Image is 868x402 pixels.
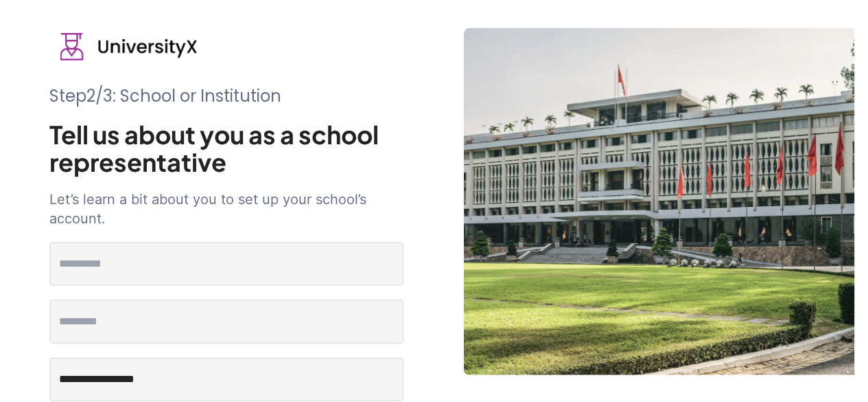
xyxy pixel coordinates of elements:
[464,27,854,375] img: Students
[49,85,281,107] p: Step 2 /3: School or Institution
[60,33,198,60] img: UniversityX logo
[49,121,403,176] p: Tell us about you as a school representative
[49,190,403,228] p: Let’s learn a bit about you to set up your school’s account.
